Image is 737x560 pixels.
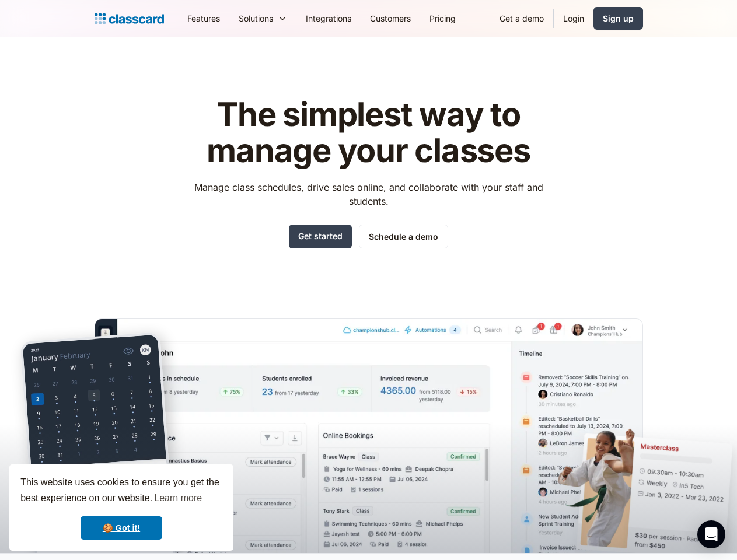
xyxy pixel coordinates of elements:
div: cookieconsent [9,464,233,551]
a: learn more about cookies [152,489,204,507]
a: Integrations [296,5,361,32]
a: Features [178,5,229,32]
div: Solutions [229,5,296,32]
a: home [95,10,164,27]
a: Get a demo [490,5,553,32]
span: This website uses cookies to ensure you get the best experience on our website. [20,475,222,507]
div: Solutions [239,12,273,24]
p: Manage class schedules, drive sales online, and collaborate with your staff and students. [183,180,554,208]
a: Pricing [420,5,465,32]
div: Open Intercom Messenger [697,520,725,548]
a: Login [554,5,593,32]
a: Get started [289,225,352,249]
div: Sign up [603,12,634,24]
a: Schedule a demo [359,225,448,249]
a: dismiss cookie message [81,516,162,540]
h1: The simplest way to manage your classes [183,97,554,169]
a: Sign up [593,7,643,30]
a: Customers [361,5,420,32]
